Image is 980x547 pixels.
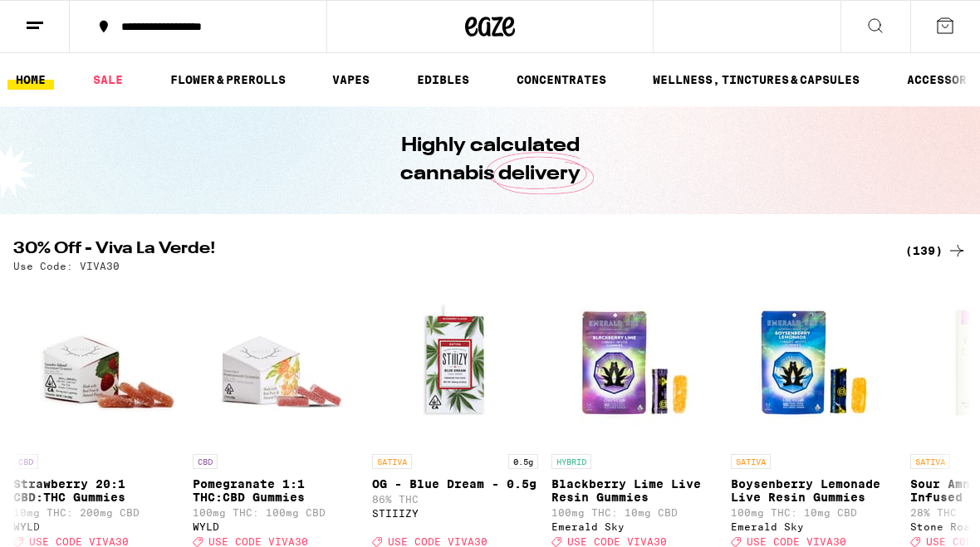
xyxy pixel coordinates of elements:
p: CBD [193,454,218,469]
p: Pomegranate 1:1 THC:CBD Gummies [193,477,359,504]
a: WELLNESS, TINCTURES & CAPSULES [644,70,868,90]
p: OG - Blue Dream - 0.5g [372,477,538,491]
p: SATIVA [910,454,950,469]
p: 86% THC [372,494,538,505]
a: CONCENTRATES [508,70,615,90]
p: Boysenberry Lemonade Live Resin Gummies [731,477,897,504]
a: FLOWER & PREROLLS [162,70,294,90]
p: CBD [13,454,38,469]
img: WYLD - Pomegranate 1:1 THC:CBD Gummies [193,280,359,446]
p: 100mg THC: 10mg CBD [731,507,897,518]
div: WYLD [13,521,179,532]
p: Strawberry 20:1 CBD:THC Gummies [13,477,179,504]
p: SATIVA [372,454,412,469]
span: USE CODE VIVA30 [747,536,846,547]
a: (139) [905,241,967,261]
span: USE CODE VIVA30 [208,536,308,547]
p: 100mg THC: 100mg CBD [193,507,359,518]
a: SALE [85,70,131,90]
p: HYBRID [551,454,591,469]
span: USE CODE VIVA30 [29,536,129,547]
a: EDIBLES [409,70,478,90]
div: STIIIZY [372,508,538,519]
p: 100mg THC: 10mg CBD [551,507,718,518]
h2: 30% Off - Viva La Verde! [13,241,885,261]
p: SATIVA [731,454,771,469]
p: 0.5g [508,454,538,469]
p: Use Code: VIVA30 [13,261,120,271]
a: VAPES [324,70,378,90]
img: Emerald Sky - Blackberry Lime Live Resin Gummies [551,280,718,446]
div: WYLD [193,521,359,532]
p: Blackberry Lime Live Resin Gummies [551,477,718,504]
p: 10mg THC: 200mg CBD [13,507,179,518]
span: USE CODE VIVA30 [567,536,667,547]
span: USE CODE VIVA30 [388,536,488,547]
div: Emerald Sky [731,521,897,532]
h1: Highly calculated cannabis delivery [353,132,627,188]
div: Emerald Sky [551,521,718,532]
img: Emerald Sky - Boysenberry Lemonade Live Resin Gummies [731,280,897,446]
img: STIIIZY - OG - Blue Dream - 0.5g [372,280,538,446]
img: WYLD - Strawberry 20:1 CBD:THC Gummies [13,280,179,446]
a: HOME [7,70,54,90]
